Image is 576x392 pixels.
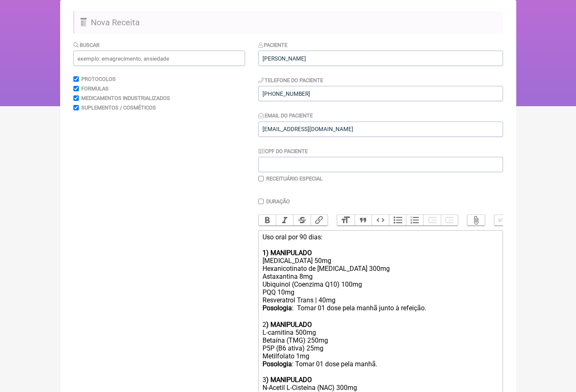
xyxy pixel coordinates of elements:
label: Email do Paciente [258,112,313,119]
button: Heading [337,215,355,226]
button: Strikethrough [293,215,311,226]
label: Telefone do Paciente [258,77,323,83]
strong: 1) MANIPULADO [262,249,312,257]
div: Uso oral por 90 dias: [262,233,498,249]
label: Buscar [73,42,100,48]
button: Attach Files [467,215,485,226]
button: Link [311,215,328,226]
label: Suplementos / Cosméticos [81,105,156,111]
label: Medicamentos Industrializados [81,95,170,101]
button: Quote [355,215,372,226]
button: Italic [276,215,293,226]
strong: Posologia [262,360,292,368]
strong: ) MANIPULADO [266,376,312,384]
h2: Nova Receita [73,11,503,34]
button: Code [372,215,389,226]
button: Bullets [389,215,406,226]
button: Increase Level [441,215,458,226]
button: Numbers [406,215,423,226]
button: Bold [259,215,276,226]
label: CPF do Paciente [258,148,308,154]
label: Formulas [81,85,109,92]
input: exemplo: emagrecimento, ansiedade [73,51,245,66]
strong: ) MANIPULADO [266,321,312,329]
div: [MEDICAL_DATA] 50mg Hexanicotinato de [MEDICAL_DATA] 300mg Astaxantina 8mg Ubiquinol (Coenzima Q1... [262,249,498,304]
strong: Posologia [262,304,292,312]
label: Duração [266,198,290,205]
label: Paciente [258,42,288,48]
button: Decrease Level [423,215,441,226]
label: Receituário Especial [266,175,323,182]
label: Protocolos [81,76,116,82]
button: Undo [494,215,512,226]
